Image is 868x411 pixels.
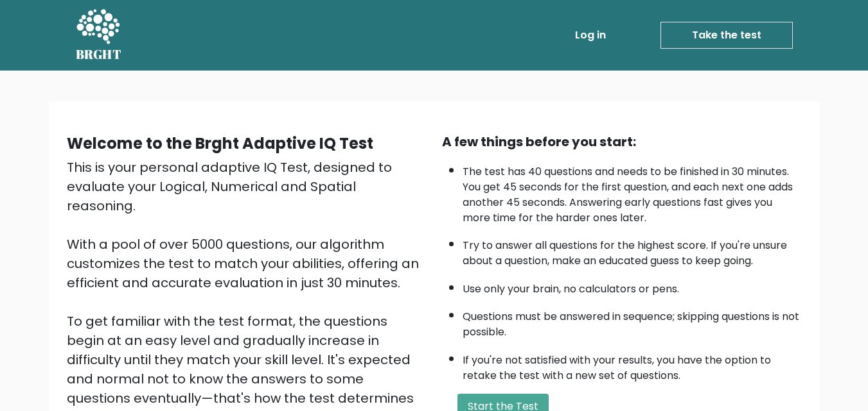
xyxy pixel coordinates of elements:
li: Use only your brain, no calculators or pens. [463,275,802,297]
li: If you're not satisfied with your results, you have the option to retake the test with a new set ... [463,346,802,383]
a: BRGHT [76,5,122,65]
b: Welcome to the Brght Adaptive IQ Test [67,133,373,154]
a: Take the test [660,22,793,49]
li: Questions must be answered in sequence; skipping questions is not possible. [463,303,802,340]
h5: BRGHT [76,47,122,62]
div: A few things before you start: [442,132,802,151]
li: Try to answer all questions for the highest score. If you're unsure about a question, make an edu... [463,231,802,269]
a: Log in [570,22,611,48]
li: The test has 40 questions and needs to be finished in 30 minutes. You get 45 seconds for the firs... [463,158,802,226]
